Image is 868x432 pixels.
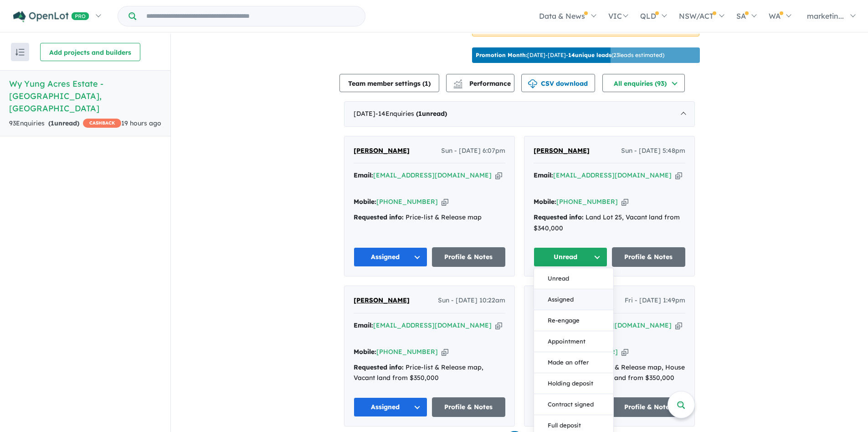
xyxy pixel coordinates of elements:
span: Sun - [DATE] 5:48pm [621,146,685,156]
strong: Email: [534,171,553,179]
a: Profile & Notes [432,397,506,417]
button: Re-engage [534,310,613,331]
a: [PERSON_NAME] [354,146,410,156]
div: Land Lot 25, Vacant land from $340,000 [534,212,685,234]
span: 1 [425,79,428,88]
strong: Mobile: [534,198,556,206]
a: Profile & Notes [612,247,686,267]
button: Performance [446,74,514,92]
span: - 14 Enquir ies [375,109,447,118]
img: bar-chart.svg [453,82,462,88]
button: Copy [621,347,628,357]
input: Try estate name, suburb, builder or developer [138,6,363,26]
button: Unread [534,268,613,289]
strong: Mobile: [354,198,376,206]
img: download icon [528,79,537,88]
img: sort.svg [15,49,25,56]
button: Copy [495,321,502,330]
div: [DATE] [344,101,695,127]
div: Price-list & Release map [354,212,505,223]
button: All enquiries (93) [602,74,685,92]
a: [EMAIL_ADDRESS][DOMAIN_NAME] [373,321,492,329]
button: Copy [442,347,448,357]
strong: ( unread) [48,119,79,127]
span: marketin... [807,11,844,21]
strong: Email: [354,321,373,329]
button: Team member settings (1) [339,74,439,92]
strong: Requested info: [354,213,404,221]
span: 1 [51,119,54,127]
strong: Email: [354,171,373,179]
a: [PHONE_NUMBER] [556,198,618,206]
button: Made an offer [534,352,613,373]
a: [PERSON_NAME] [534,146,590,156]
strong: Requested info: [534,213,584,221]
span: [PERSON_NAME] [534,146,590,155]
button: Copy [621,197,628,207]
span: 19 hours ago [121,119,161,127]
a: Profile & Notes [612,397,686,417]
b: 14 unique leads [568,52,611,58]
img: line-chart.svg [454,79,462,84]
span: [PERSON_NAME] [354,146,410,155]
button: Copy [495,171,502,180]
a: [PHONE_NUMBER] [376,348,438,356]
button: Contract signed [534,394,613,415]
button: Appointment [534,331,613,352]
a: [EMAIL_ADDRESS][DOMAIN_NAME] [373,171,492,179]
strong: Mobile: [354,348,376,356]
span: Fri - [DATE] 1:49pm [625,295,685,306]
button: Assigned [534,289,613,310]
a: [PHONE_NUMBER] [376,198,438,206]
button: Unread [534,247,607,267]
button: Assigned [354,247,427,267]
div: 93 Enquir ies [9,118,121,129]
span: [PERSON_NAME] [354,296,410,304]
button: CSV download [521,74,595,92]
span: Sun - [DATE] 6:07pm [441,146,505,156]
b: Promotion Month: [476,52,527,58]
a: [PERSON_NAME] [354,295,410,306]
button: Copy [675,321,682,330]
button: Assigned [354,397,427,417]
a: [EMAIL_ADDRESS][DOMAIN_NAME] [553,171,672,179]
button: Copy [675,171,682,180]
span: CASHBACK [83,119,121,128]
button: Holding deposit [534,373,613,394]
span: Performance [455,79,511,88]
p: [DATE] - [DATE] - ( 23 leads estimated) [476,51,664,59]
div: Price-list & Release map, Vacant land from $350,000 [354,362,505,384]
span: 1 [418,109,422,118]
button: Copy [442,197,448,207]
strong: Requested info: [354,363,404,371]
a: Profile & Notes [432,247,506,267]
button: Add projects and builders [40,43,140,61]
h5: Wy Yung Acres Estate - [GEOGRAPHIC_DATA] , [GEOGRAPHIC_DATA] [9,78,161,115]
strong: ( unread) [416,109,447,118]
span: Sun - [DATE] 10:22am [438,295,505,306]
img: Openlot PRO Logo White [13,11,89,22]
